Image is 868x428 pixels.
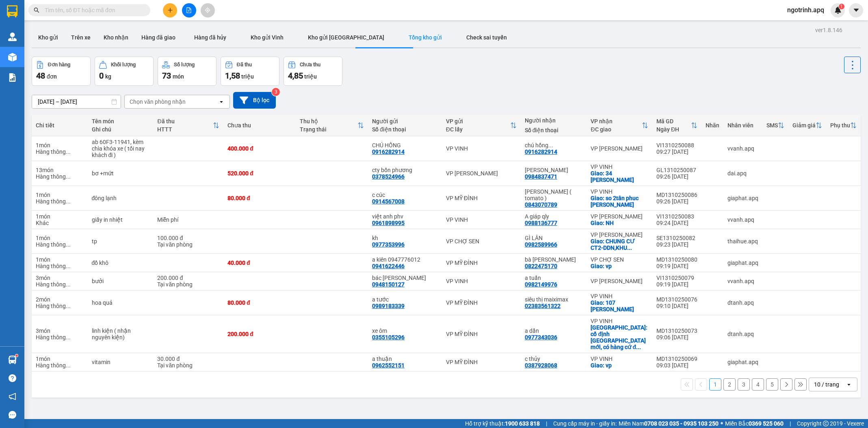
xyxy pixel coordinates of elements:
[251,34,284,41] span: Kho gửi Vinh
[194,34,226,41] span: Hàng đã hủy
[446,260,517,266] div: VP MỸ ĐÌNH
[163,3,177,17] button: plus
[525,213,583,220] div: A giáp qly
[790,419,791,428] span: |
[525,303,561,309] div: 02383561322
[525,201,557,208] div: 0843070789
[272,88,280,96] sup: 3
[591,231,648,238] div: VP [PERSON_NAME]
[157,241,219,248] div: Tại văn phòng
[525,334,557,341] div: 0977343036
[300,126,357,133] div: Trạng thái
[34,7,39,13] span: search
[95,57,154,86] button: Khối lượng0kg
[92,139,149,158] div: ab 60F3-11941, kèm chìa khóa xe ( tối nay khách đi )
[709,378,721,391] button: 1
[446,278,517,284] div: VP VINH
[525,173,557,180] div: 0984837471
[826,115,861,136] th: Toggle SortBy
[372,275,438,281] div: bác dũng
[227,122,292,129] div: Chưa thu
[656,328,697,334] div: MD1310250073
[546,419,547,428] span: |
[446,170,517,177] div: VP [PERSON_NAME]
[656,256,697,263] div: MD1310250080
[8,356,17,364] img: warehouse-icon
[157,216,219,223] div: Miễn phí
[591,356,648,362] div: VP VINH
[92,126,149,133] div: Ghi chú
[158,57,216,86] button: Số lượng73món
[36,296,84,303] div: 2 món
[182,3,196,17] button: file-add
[372,126,438,133] div: Số điện thoại
[135,28,182,47] button: Hàng đã giao
[157,118,213,124] div: Đã thu
[591,145,648,152] div: VP [PERSON_NAME]
[525,235,583,241] div: GÌ LÂN
[47,73,57,80] span: đơn
[372,118,438,124] div: Người gửi
[446,118,510,124] div: VP gửi
[766,378,778,391] button: 5
[505,420,540,427] strong: 1900 633 818
[815,26,842,35] div: ver 1.8.146
[446,359,517,365] div: VP MỸ ĐÌNH
[591,195,648,208] div: Giao: so 2tân phuc lê mao
[723,378,736,391] button: 2
[372,220,405,226] div: 0961898995
[814,380,839,389] div: 10 / trang
[591,188,648,195] div: VP VINH
[725,419,784,428] span: Miền Bắc
[36,122,84,129] div: Chi tiết
[157,275,219,281] div: 200.000 đ
[591,293,648,299] div: VP VINH
[201,3,215,17] button: aim
[627,245,632,251] span: ...
[227,331,292,337] div: 200.000 đ
[99,71,104,81] span: 0
[446,216,517,223] div: VP VINH
[525,127,583,133] div: Số điện thoại
[644,420,719,427] strong: 0708 023 035 - 0935 103 250
[36,303,84,309] div: Hàng thông thường
[157,281,219,288] div: Tại văn phòng
[111,62,136,68] div: Khối lượng
[227,195,292,201] div: 80.000 đ
[36,281,84,288] div: Hàng thông thường
[525,328,583,334] div: a dần
[8,33,17,41] img: warehouse-icon
[727,170,758,177] div: dai.apq
[788,115,826,136] th: Toggle SortBy
[762,115,788,136] th: Toggle SortBy
[36,362,84,369] div: Hàng thông thường
[66,241,71,248] span: ...
[372,328,438,334] div: xe ôm
[446,145,517,152] div: VP VINH
[656,334,697,341] div: 09:06 [DATE]
[465,419,540,428] span: Hỗ trợ kỹ thuật:
[727,278,758,284] div: vvanh.apq
[656,198,697,205] div: 09:26 [DATE]
[656,241,697,248] div: 09:23 [DATE]
[36,328,84,334] div: 3 món
[372,241,405,248] div: 0977353996
[738,378,750,391] button: 3
[372,303,405,309] div: 0989183339
[36,263,84,269] div: Hàng thông thường
[372,235,438,241] div: kh
[304,73,317,80] span: triệu
[300,118,357,124] div: Thu hộ
[446,126,510,133] div: ĐC lấy
[525,256,583,263] div: bà hoa
[525,275,583,281] div: a tuấn
[619,419,719,428] span: Miền Nam
[525,148,557,155] div: 0916282914
[656,235,697,241] div: SE1310250082
[591,118,642,124] div: VP nhận
[591,362,648,369] div: Giao: vp
[591,318,648,324] div: VP VINH
[92,299,149,306] div: hoa quả
[446,331,517,337] div: VP MỸ ĐÌNH
[840,4,843,9] span: 1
